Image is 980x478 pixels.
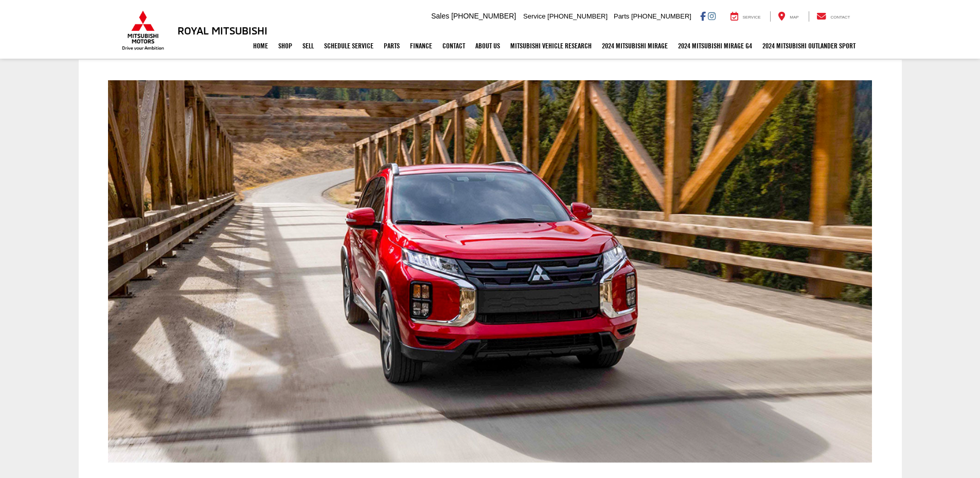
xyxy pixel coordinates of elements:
span: Sales [431,12,449,20]
span: Map [790,15,798,20]
a: Map [770,11,806,22]
span: Parts [614,12,629,20]
a: Shop [273,33,297,59]
a: Contact [437,33,470,59]
span: [PHONE_NUMBER] [547,12,608,20]
a: Service [723,11,769,22]
a: 2024 Mitsubishi Mirage [597,33,673,59]
a: 2024 Mitsubishi Outlander SPORT [757,33,861,59]
span: [PHONE_NUMBER] [451,12,516,20]
a: Home [248,33,273,59]
a: Instagram: Click to visit our Instagram page [708,12,716,20]
a: Finance [405,33,437,59]
span: Contact [830,15,850,20]
img: 2024 Mitsubishi Outlander Sport [108,80,872,463]
img: Mitsubishi [120,10,166,50]
a: 2024 Mitsubishi Mirage G4 [673,33,757,59]
a: About Us [470,33,505,59]
a: Facebook: Click to visit our Facebook page [700,12,706,20]
span: Service [743,15,761,20]
a: Contact [809,11,858,22]
a: Parts: Opens in a new tab [379,33,405,59]
a: Mitsubishi Vehicle Research [505,33,597,59]
span: [PHONE_NUMBER] [631,12,691,20]
h3: Royal Mitsubishi [177,25,268,36]
span: Service [523,12,545,20]
a: Sell [297,33,319,59]
a: Schedule Service: Opens in a new tab [319,33,379,59]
